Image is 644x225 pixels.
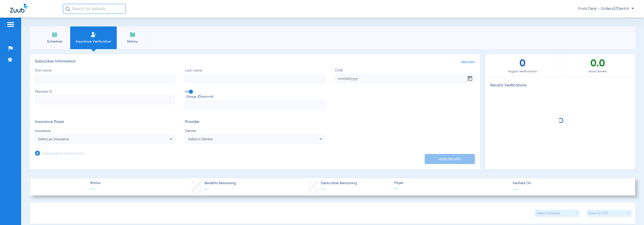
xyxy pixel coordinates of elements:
[485,54,560,77] div: 0
[335,74,475,83] input: DOBOpen calendar
[513,186,518,192] span: --
[43,151,85,156] h3: Dependent Information
[186,94,325,100] span: Group ID
[63,4,126,14] input: Search for patients
[130,31,136,38] img: History
[35,120,175,125] h3: Insurance Payer
[205,187,209,191] span: --
[91,31,97,38] img: Manual Insurance Verification
[578,6,634,11] span: Front Desk - Gallery57Dental
[90,186,100,193] span: --
[394,186,508,192] span: --
[65,7,70,11] img: Search Icon
[35,89,175,110] label: Member ID
[7,21,15,27] img: hamburger-icon
[10,4,27,13] img: Zuub Logo
[35,95,175,104] input: Member ID
[513,181,627,186] span: Verified On
[90,180,100,186] span: Status
[425,154,475,164] button: Verify Benefits
[185,74,325,83] input: Last name
[52,31,58,38] img: Schedule
[485,83,635,88] h3: Recent Verifications
[461,59,475,64] span: clear form
[43,39,66,44] span: Schedule
[560,54,635,77] div: 0.0
[201,94,214,100] small: (optional)
[35,68,175,83] label: First name
[120,39,144,44] span: History
[394,180,508,186] span: Payer
[485,69,560,74] span: August Verifications
[35,74,175,83] input: First name
[185,120,325,125] h3: Provider
[185,68,325,83] label: Last name
[35,128,175,134] span: Insurance
[335,68,475,83] label: DOB
[560,69,635,74] span: Hours Saved
[321,181,357,186] span: Deductible Remaining
[35,59,475,64] h3: Subscriber Information
[74,39,113,44] span: Insurance Verification
[185,128,325,134] span: Dentist
[465,74,475,84] button: Open calendar
[38,137,69,141] span: Select an Insurance
[188,137,213,141] span: Select a Dentist
[205,181,236,186] span: Benefits Remaining
[321,187,325,191] span: --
